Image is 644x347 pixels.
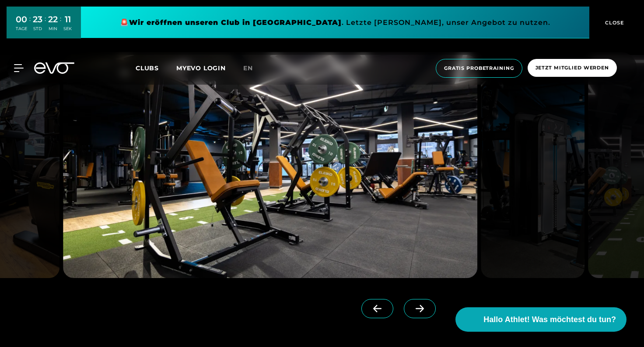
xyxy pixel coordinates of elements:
[136,64,176,72] a: Clubs
[243,64,253,72] span: en
[33,26,42,32] div: STD
[444,65,514,72] span: Gratis Probetraining
[525,59,619,78] a: Jetzt Mitglied werden
[16,13,27,26] div: 00
[176,64,226,72] a: MYEVO LOGIN
[48,13,58,26] div: 22
[136,64,159,72] span: Clubs
[589,7,637,38] button: CLOSE
[29,14,31,37] div: :
[483,314,616,326] span: Hallo Athlet! Was möchtest du tun?
[481,55,584,278] img: evofitness
[33,13,42,26] div: 23
[535,64,609,72] span: Jetzt Mitglied werden
[16,26,27,32] div: TAGE
[243,63,263,73] a: en
[433,59,525,78] a: Gratis Probetraining
[63,13,72,26] div: 11
[60,14,61,37] div: :
[603,19,624,27] span: CLOSE
[45,14,46,37] div: :
[63,26,72,32] div: SEK
[455,307,626,332] button: Hallo Athlet! Was möchtest du tun?
[63,55,477,278] img: evofitness
[48,26,58,32] div: MIN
